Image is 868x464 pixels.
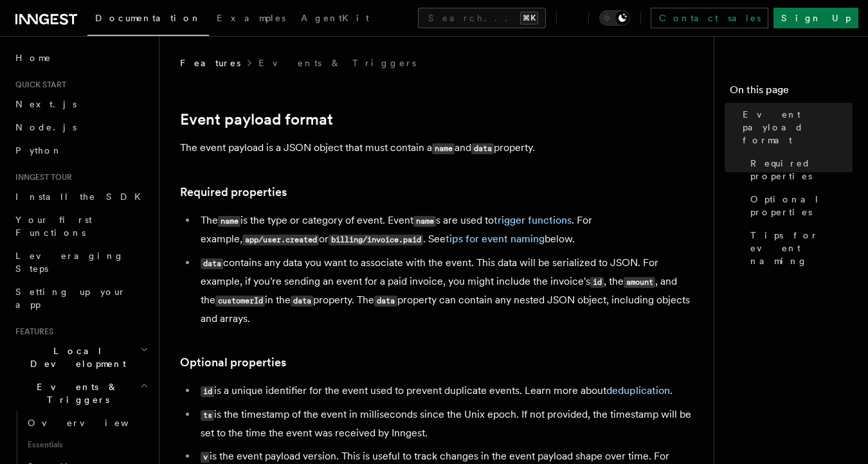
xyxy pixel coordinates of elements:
[773,8,858,28] a: Sign Up
[15,51,51,64] span: Home
[218,216,240,227] code: name
[599,10,630,26] button: Toggle dark mode
[23,411,151,434] a: Overview
[15,122,77,132] span: Node.js
[197,406,694,442] li: is the timestamp of the event in milliseconds since the Unix epoch. If not provided, the timestam...
[432,143,455,154] code: name
[209,4,293,35] a: Examples
[750,193,853,219] span: Optional properties
[10,375,151,411] button: Events & Triggers
[745,224,853,272] a: Tips for event naming
[201,452,210,463] code: v
[23,434,151,455] span: Essentials
[15,251,124,274] span: Leveraging Steps
[329,235,423,245] code: billing/invoice.paid
[10,172,72,183] span: Inngest tour
[201,258,223,269] code: data
[730,82,853,103] h4: On this page
[651,8,768,28] a: Contact sales
[10,116,151,139] a: Node.js
[258,57,416,69] a: Events & Triggers
[197,211,694,249] li: The is the type or category of event. Event s are used to . For example, or . See below.
[750,229,853,267] span: Tips for event naming
[10,80,66,90] span: Quick start
[10,344,140,370] span: Local Development
[95,13,201,23] span: Documentation
[374,296,397,307] code: data
[10,380,140,406] span: Events & Triggers
[745,152,853,188] a: Required properties
[10,46,151,69] a: Home
[301,13,369,23] span: AgentKit
[10,208,151,244] a: Your first Functions
[15,99,77,109] span: Next.js
[10,139,151,162] a: Python
[745,188,853,224] a: Optional properties
[28,418,160,428] span: Overview
[494,214,572,226] a: trigger functions
[590,277,604,288] code: id
[520,12,538,24] kbd: ⌘K
[15,145,62,156] span: Python
[242,235,319,245] code: app/user.created
[471,143,494,154] code: data
[201,386,214,397] code: id
[624,277,655,288] code: amount
[10,339,151,375] button: Local Development
[87,4,209,36] a: Documentation
[606,384,670,397] a: deduplication
[446,233,545,245] a: tips for event naming
[743,108,853,147] span: Event payload format
[215,296,265,307] code: customerId
[293,4,377,35] a: AgentKit
[10,93,151,116] a: Next.js
[180,111,333,129] a: Event payload format
[217,13,285,23] span: Examples
[418,8,546,28] button: Search...⌘K
[750,157,853,183] span: Required properties
[201,410,214,421] code: ts
[413,216,436,227] code: name
[180,353,286,371] a: Optional properties
[197,382,694,400] li: is a unique identifier for the event used to prevent duplicate events. Learn more about .
[291,296,313,307] code: data
[15,215,92,238] span: Your first Functions
[10,280,151,316] a: Setting up your app
[15,192,149,202] span: Install the SDK
[10,185,151,208] a: Install the SDK
[180,139,694,157] p: The event payload is a JSON object that must contain a and property.
[737,103,853,152] a: Event payload format
[197,254,694,328] li: contains any data you want to associate with the event. This data will be serialized to JSON. For...
[15,287,126,310] span: Setting up your app
[10,244,151,280] a: Leveraging Steps
[10,326,53,337] span: Features
[180,183,287,201] a: Required properties
[180,57,240,69] span: Features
